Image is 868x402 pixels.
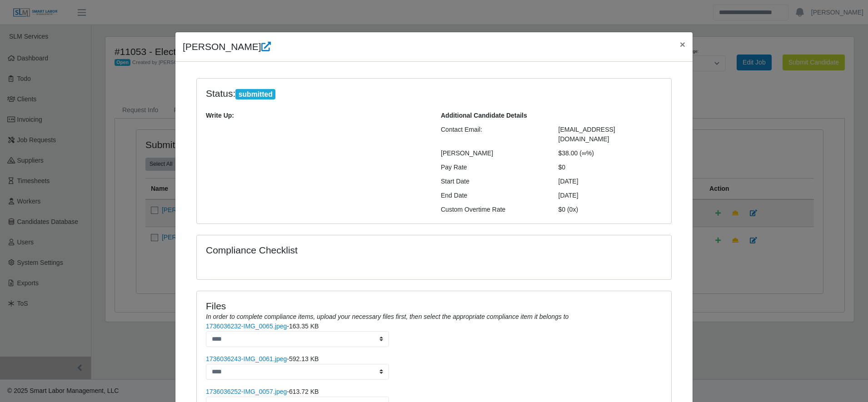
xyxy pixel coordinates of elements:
[206,112,234,119] b: Write Up:
[289,323,319,330] span: 163.35 KB
[552,149,669,158] div: $38.00 (∞%)
[434,177,552,186] div: Start Date
[206,313,569,320] i: In order to complete compliance items, upload your necessary files first, then select the appropr...
[434,163,552,172] div: Pay Rate
[235,89,275,100] span: submitted
[441,112,527,119] b: Additional Candidate Details
[434,149,552,158] div: [PERSON_NAME]
[552,163,669,172] div: $0
[206,88,545,100] h4: Status:
[559,126,615,143] span: [EMAIL_ADDRESS][DOMAIN_NAME]
[552,177,669,186] div: [DATE]
[289,355,319,362] span: 592.13 KB
[206,244,505,256] h4: Compliance Checklist
[559,192,579,199] span: [DATE]
[680,39,685,50] span: ×
[206,322,662,347] li: -
[206,355,287,362] a: 1736036243-IMG_0061.jpeg
[434,205,552,214] div: Custom Overtime Rate
[206,300,662,312] h4: Files
[206,323,287,330] a: 1736036232-IMG_0065.jpeg
[183,40,271,54] h4: [PERSON_NAME]
[559,206,579,213] span: $0 (0x)
[673,32,693,56] button: Close
[434,191,552,200] div: End Date
[206,354,662,380] li: -
[434,125,552,144] div: Contact Email:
